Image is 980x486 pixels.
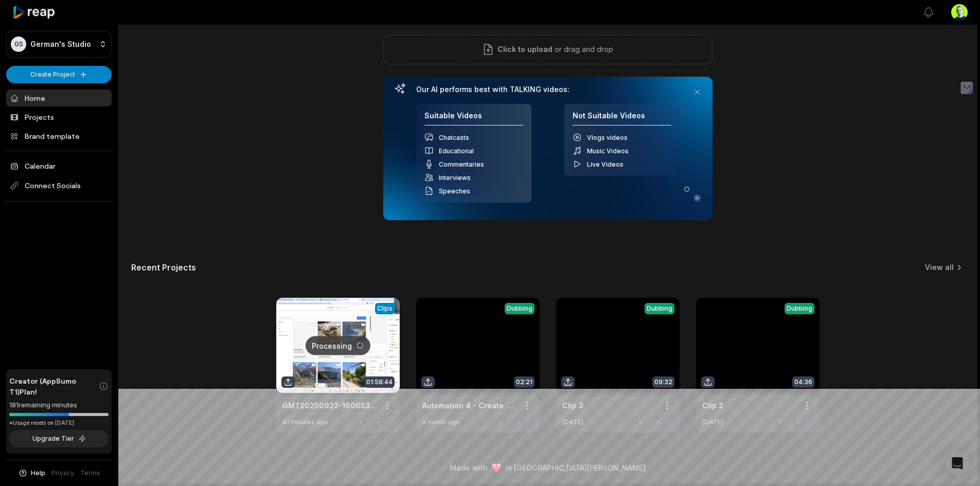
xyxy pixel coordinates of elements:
button: Upgrade Tier [9,430,109,447]
a: Brand template [6,128,112,145]
div: Open Intercom Messenger [945,451,970,476]
span: Connect Socials [6,176,112,195]
a: Calendar [6,157,112,174]
p: German's Studio [30,40,91,49]
a: Terms [80,469,100,478]
a: Projects [6,109,112,125]
a: Automation 4 - Create Quotation [422,400,517,411]
span: Chatcasts [439,134,469,141]
h2: Recent Projects [131,262,196,273]
a: Clip 3 [562,400,583,411]
span: Speeches [439,187,470,195]
h4: Not Suitable Videos [573,111,671,126]
span: Music Videos [587,147,629,155]
span: Interviews [439,174,471,182]
h3: Our AI performs best with TALKING videos: [416,85,680,94]
span: Live Videos [587,160,623,168]
span: Creator (AppSumo T1) Plan! [9,375,99,397]
h4: Suitable Videos [424,111,523,126]
a: View all [925,262,954,273]
span: Click to upload [497,43,553,56]
a: Home [6,89,112,106]
button: Create Project [6,66,112,83]
span: Vlogs videos [587,134,628,141]
div: GS [11,37,26,52]
a: Privacy [51,469,74,478]
button: Help [18,469,45,478]
div: 181 remaining minutes [9,400,109,410]
span: Help [31,469,45,478]
div: *Usage resets on [DATE] [9,419,109,427]
span: Educational [439,147,474,155]
a: Clip 2 [702,400,723,411]
a: GMT20250922-160653_Recording_1920x1080 [282,400,377,411]
p: or drag and drop [553,43,613,56]
span: Commentaries [439,160,484,168]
